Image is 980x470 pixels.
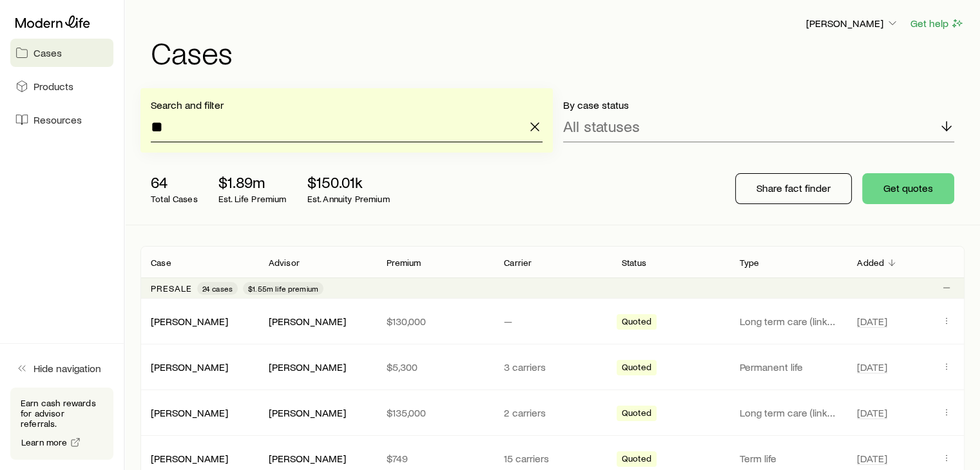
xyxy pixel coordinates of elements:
p: Est. Life Premium [218,194,287,204]
span: $1.55m life premium [248,283,318,294]
p: Type [740,258,760,268]
a: [PERSON_NAME] [151,452,228,464]
a: Resources [10,106,113,134]
span: Resources [34,113,82,126]
div: [PERSON_NAME] [151,452,228,465]
span: [DATE] [857,361,887,373]
p: Presale [151,283,192,294]
p: Earn cash rewards for advisor referrals. [21,398,103,429]
p: $749 [386,452,483,465]
p: 3 carriers [504,361,601,373]
p: Case [151,258,171,268]
p: Long term care (linked benefit) [740,406,837,419]
p: Premium [386,258,421,268]
p: Term life [740,452,837,465]
p: Advisor [269,258,300,268]
div: [PERSON_NAME] [269,361,346,374]
p: Share fact finder [756,182,831,194]
span: Learn more [21,438,68,447]
p: Added [857,258,884,268]
span: Quoted [622,453,651,467]
p: 15 carriers [504,452,601,465]
p: $1.89m [218,173,287,191]
p: Permanent life [740,361,837,373]
a: Products [10,72,113,100]
p: — [504,315,601,328]
button: [PERSON_NAME] [805,16,899,32]
p: Carrier [504,258,532,268]
span: Quoted [622,362,651,375]
span: 24 cases [202,283,233,294]
h1: Cases [151,37,965,68]
span: [DATE] [857,315,887,328]
p: 64 [151,173,198,191]
span: Quoted [622,408,651,421]
button: Get help [910,16,965,31]
div: [PERSON_NAME] [269,406,346,420]
button: Get quotes [862,173,954,204]
div: [PERSON_NAME] [151,406,228,420]
p: Total Cases [151,194,198,204]
p: By case status [563,99,955,111]
p: $135,000 [386,406,483,419]
span: [DATE] [857,406,887,419]
span: Cases [34,46,62,59]
p: Long term care (linked benefit) [740,315,837,328]
button: Share fact finder [735,173,852,204]
div: [PERSON_NAME] [269,452,346,465]
a: Cases [10,39,113,67]
span: Products [34,80,73,93]
div: [PERSON_NAME] [151,315,228,328]
div: [PERSON_NAME] [151,361,228,374]
p: [PERSON_NAME] [806,17,899,30]
p: Est. Annuity Premium [307,194,390,204]
div: [PERSON_NAME] [269,315,346,328]
div: Earn cash rewards for advisor referrals.Learn more [10,388,113,460]
button: Hide navigation [10,354,113,382]
a: [PERSON_NAME] [151,315,228,327]
span: Quoted [622,316,651,330]
p: $150.01k [307,173,390,191]
p: $5,300 [386,361,483,373]
span: Hide navigation [34,362,101,375]
a: [PERSON_NAME] [151,406,228,418]
p: $130,000 [386,315,483,328]
span: [DATE] [857,452,887,465]
p: Status [622,258,646,268]
p: 2 carriers [504,406,601,419]
p: Search and filter [151,99,543,111]
p: All statuses [563,117,640,135]
a: [PERSON_NAME] [151,361,228,373]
